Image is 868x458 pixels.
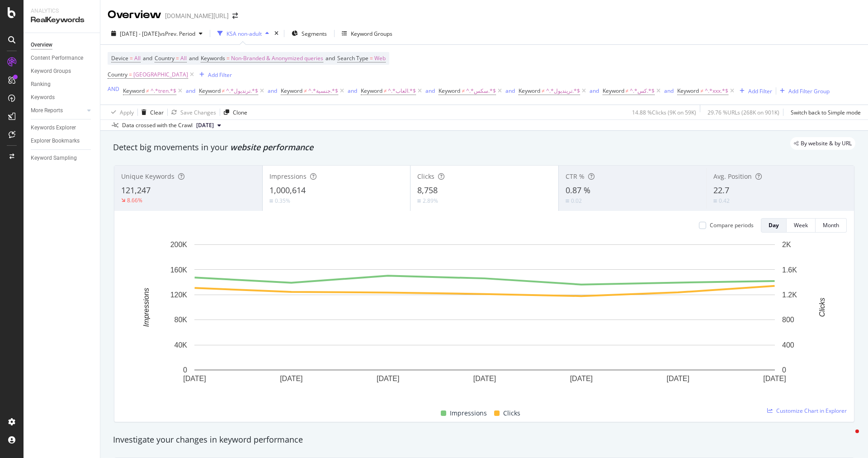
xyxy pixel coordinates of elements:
[176,54,179,62] span: =
[122,121,193,129] div: Data crossed with the Crawl
[31,153,77,163] div: Keyword Sampling
[196,121,214,129] span: 2025 Aug. 22nd
[505,86,515,95] button: and
[370,54,373,62] span: =
[129,71,132,78] span: =
[165,11,229,20] div: [DOMAIN_NAME][URL]
[268,87,277,95] div: and
[146,87,149,95] span: ≠
[816,218,847,233] button: Month
[566,185,590,196] span: 0.87 %
[603,87,624,95] span: Keyword
[186,86,195,95] button: and
[108,105,134,119] button: Apply
[273,29,280,38] div: times
[664,87,674,95] div: and
[108,26,206,41] button: [DATE] - [DATE]vsPrev. Period
[127,196,142,204] div: 8.66%
[308,85,338,97] span: ^.*جنسية.*$
[31,93,55,102] div: Keywords
[736,86,772,96] button: Add Filter
[31,40,94,50] a: Overview
[348,86,357,95] button: and
[134,52,141,65] span: All
[787,218,816,233] button: Week
[120,30,160,38] span: [DATE] - [DATE]
[417,200,421,202] img: Equal
[31,123,76,133] div: Keywords Explorer
[801,141,852,146] span: By website & by URL
[155,54,175,62] span: Country
[281,87,302,95] span: Keyword
[170,291,188,299] text: 120K
[351,30,392,38] div: Keyword Groups
[31,67,71,76] div: Keyword Groups
[226,54,230,62] span: =
[377,375,399,382] text: [DATE]
[269,200,273,202] img: Equal
[462,87,465,95] span: ≠
[121,172,175,181] span: Unique Keywords
[31,153,94,163] a: Keyword Sampling
[791,109,861,116] div: Switch back to Simple mode
[425,87,435,95] div: and
[337,54,368,62] span: Search Type
[700,87,703,95] span: ≠
[180,109,216,116] div: Save Changes
[782,241,791,248] text: 2K
[450,408,487,419] span: Impressions
[782,341,794,349] text: 400
[31,93,94,102] a: Keywords
[193,120,225,131] button: [DATE]
[199,87,221,95] span: Keyword
[268,86,277,95] button: and
[175,316,188,324] text: 80K
[769,221,779,229] div: Day
[122,240,847,397] svg: A chart.
[183,375,206,382] text: [DATE]
[748,87,772,95] div: Add Filter
[503,408,520,419] span: Clicks
[439,87,460,95] span: Keyword
[626,87,629,95] span: ≠
[767,407,847,415] a: Customize Chart in Explorer
[31,7,93,15] div: Analytics
[677,87,699,95] span: Keyword
[374,52,386,65] span: Web
[130,54,133,62] span: =
[143,54,152,62] span: and
[763,375,786,382] text: [DATE]
[782,316,794,324] text: 800
[226,30,262,38] div: KSA non-adult
[31,106,63,115] div: More Reports
[113,434,855,446] div: Investigate your changes in keyword performance
[338,26,396,41] button: Keyword Groups
[160,30,195,38] span: vs Prev. Period
[175,341,188,349] text: 40K
[590,86,599,95] button: and
[570,375,593,382] text: [DATE]
[150,109,164,116] div: Clear
[837,427,859,449] iframe: Intercom live chat
[31,53,83,63] div: Content Performance
[348,87,357,95] div: and
[361,87,382,95] span: Keyword
[31,136,80,146] div: Explorer Bookmarks
[31,15,93,25] div: RealKeywords
[170,266,188,273] text: 160K
[664,86,674,95] button: and
[214,26,273,41] button: KSA non-adult
[233,109,247,116] div: Clone
[794,221,808,229] div: Week
[231,52,323,65] span: Non-Branded & Anonymized queries
[823,221,839,229] div: Month
[31,136,94,146] a: Explorer Bookmarks
[201,54,225,62] span: Keywords
[208,71,232,79] div: Add Filter
[196,69,232,80] button: Add Filter
[761,218,787,233] button: Day
[31,40,52,50] div: Overview
[108,7,161,23] div: Overview
[666,375,689,382] text: [DATE]
[719,197,730,205] div: 0.42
